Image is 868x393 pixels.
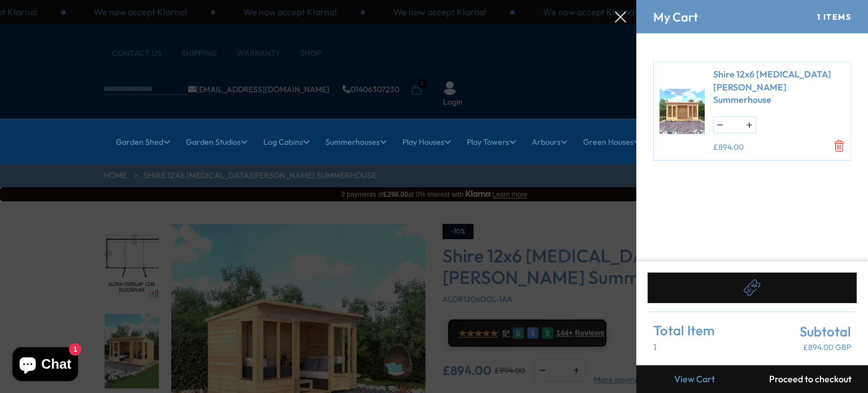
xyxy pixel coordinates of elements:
[800,325,851,338] span: Subtotal
[713,68,845,106] a: Shire 12x6 [MEDICAL_DATA][PERSON_NAME] Summerhouse
[467,128,516,156] a: Play Towers
[186,128,248,156] a: Garden Studios
[817,12,851,22] div: 1 Items
[653,323,715,337] span: Total Item
[834,140,845,152] a: Remove Shire 12x6 Alora Pent Summerhouse
[325,128,387,156] a: Summerhouses
[800,342,851,353] p: £894.00 GBP
[653,341,715,353] p: 1
[9,347,81,384] inbox-online-store-chat: Shopify online store chat
[752,365,868,393] button: Proceed to checkout
[402,128,451,156] a: Play Houses
[116,128,170,156] a: Garden Shed
[263,128,310,156] a: Log Cabins
[713,142,744,153] ins: £894.00
[636,365,752,393] a: View Cart
[583,128,640,156] a: Green Houses
[653,10,698,24] h4: My Cart
[532,128,567,156] a: Arbours
[726,117,743,133] input: Quantity for Shire 12x6 Alora Pent Summerhouse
